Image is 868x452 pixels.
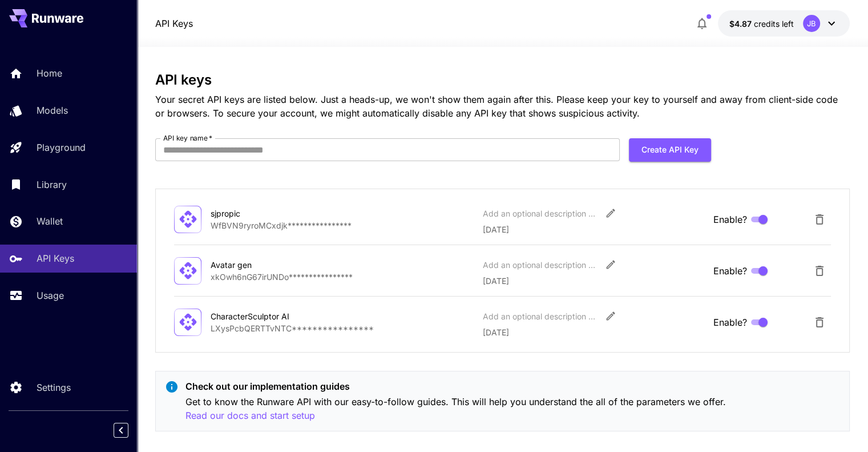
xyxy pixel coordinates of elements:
div: CharacterSculptor AI [211,310,325,322]
button: Edit [600,203,621,223]
div: Add an optional description or comment [482,207,596,219]
button: Create API Key [629,138,711,162]
div: Add an optional description or comment [482,310,596,322]
span: credits left [754,19,794,29]
p: [DATE] [482,326,704,338]
p: [DATE] [482,223,704,235]
div: Avatar gen [211,259,325,271]
p: API Keys [37,251,74,265]
div: Add an optional description or comment [482,259,596,271]
p: Wallet [37,214,63,228]
p: Home [37,66,62,80]
p: Usage [37,289,64,302]
button: Collapse sidebar [114,423,128,438]
div: Collapse sidebar [122,420,137,441]
p: Settings [37,381,71,394]
button: Edit [600,254,621,275]
p: Library [37,178,67,191]
div: $4.86606 [729,18,794,30]
button: Delete API Key [808,259,831,282]
p: Models [37,103,68,117]
div: sjpropic [211,207,325,219]
span: Enable? [713,264,747,278]
h3: API keys [155,72,850,88]
nav: breadcrumb [155,17,193,30]
span: $4.87 [729,19,754,29]
label: API key name [163,133,212,143]
button: Delete API Key [808,208,831,231]
div: JB [803,15,820,32]
span: Enable? [713,315,747,329]
button: Read our docs and start setup [185,409,315,423]
button: $4.86606JB [718,10,850,37]
p: Your secret API keys are listed below. Just a heads-up, we won't show them again after this. Plea... [155,93,850,120]
a: API Keys [155,17,193,30]
p: [DATE] [482,275,704,287]
button: Delete API Key [808,311,831,334]
p: Check out our implementation guides [185,379,840,393]
p: Get to know the Runware API with our easy-to-follow guides. This will help you understand the all... [185,395,840,423]
p: Playground [37,141,86,154]
span: Enable? [713,213,747,226]
button: Edit [600,306,621,326]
